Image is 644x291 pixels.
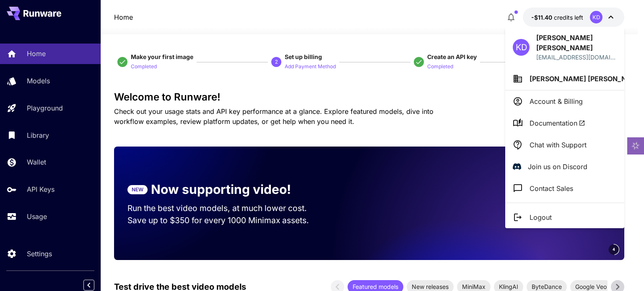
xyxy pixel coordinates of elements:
p: Logout [530,212,552,222]
button: [PERSON_NAME] [PERSON_NAME] [505,67,624,90]
p: [EMAIL_ADDRESS][DOMAIN_NAME] [536,53,617,62]
p: Account & Billing [530,96,583,106]
p: Join us on Discord [528,162,587,172]
p: Chat with Support [530,140,587,150]
div: nekketh12345@gmail.com [536,53,617,62]
p: Contact Sales [530,183,573,193]
p: [PERSON_NAME] [PERSON_NAME] [536,33,617,53]
span: Documentation [530,118,585,128]
div: KD [513,39,530,56]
